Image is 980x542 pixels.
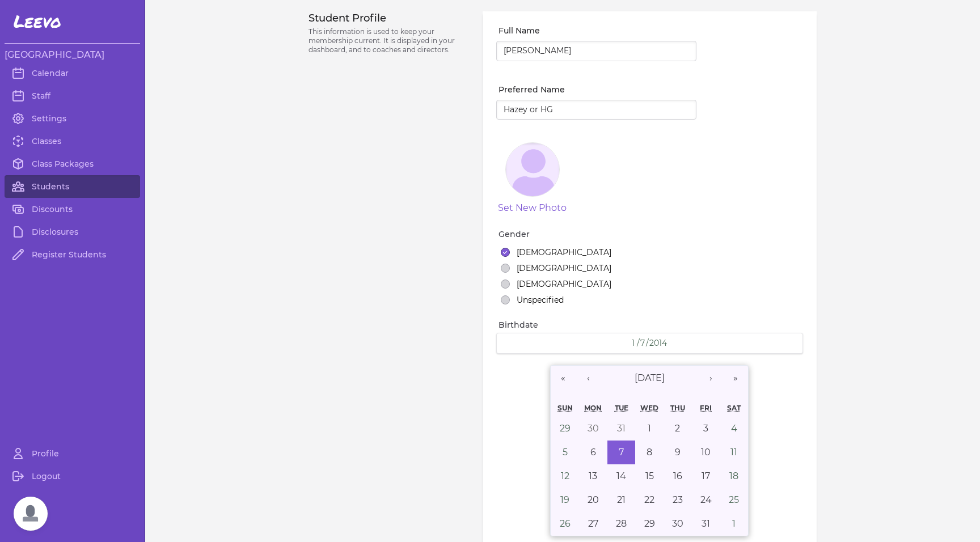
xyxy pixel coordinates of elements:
a: Calendar [5,62,140,84]
abbr: Saturday [727,404,741,412]
input: YYYY [649,338,668,349]
abbr: January 10, 2014 [701,447,711,458]
abbr: December 30, 2013 [588,423,599,434]
button: January 24, 2014 [692,488,720,512]
abbr: Wednesday [640,404,658,412]
abbr: January 30, 2014 [672,518,683,529]
button: January 21, 2014 [607,488,636,512]
abbr: January 9, 2014 [675,447,681,458]
h3: Student Profile [309,11,469,25]
button: January 27, 2014 [579,512,607,536]
button: January 5, 2014 [551,441,579,464]
abbr: January 7, 2014 [619,447,624,458]
abbr: Sunday [557,404,573,412]
abbr: January 19, 2014 [560,494,569,505]
abbr: January 11, 2014 [730,447,737,458]
abbr: January 13, 2014 [589,471,597,481]
abbr: January 24, 2014 [700,494,712,505]
span: Leevo [14,11,61,32]
button: Set New Photo [498,201,567,215]
button: January 1, 2014 [635,417,664,441]
abbr: Monday [584,404,602,412]
abbr: December 29, 2013 [560,423,571,434]
abbr: January 15, 2014 [645,471,654,481]
abbr: January 18, 2014 [729,471,738,481]
span: / [637,337,640,349]
button: January 12, 2014 [551,464,579,488]
button: January 25, 2014 [720,488,749,512]
button: January 29, 2014 [635,512,664,536]
abbr: January 17, 2014 [702,471,710,481]
a: Students [5,175,140,198]
abbr: January 28, 2014 [616,518,627,529]
label: [DEMOGRAPHIC_DATA] [517,247,611,258]
label: Preferred Name [499,84,696,95]
button: January 26, 2014 [551,512,579,536]
a: Profile [5,442,140,465]
button: January 9, 2014 [664,441,692,464]
abbr: January 27, 2014 [588,518,598,529]
button: January 2, 2014 [664,417,692,441]
span: [DATE] [635,372,665,383]
button: January 20, 2014 [579,488,607,512]
abbr: January 31, 2014 [702,518,710,529]
button: January 23, 2014 [664,488,692,512]
button: January 11, 2014 [720,441,749,464]
abbr: January 8, 2014 [647,447,652,458]
button: [DATE] [601,366,698,391]
abbr: Tuesday [615,404,628,412]
abbr: Thursday [670,404,685,412]
a: Settings [5,107,140,130]
abbr: January 4, 2014 [731,423,737,434]
button: January 22, 2014 [635,488,664,512]
abbr: February 1, 2014 [732,518,736,529]
abbr: January 6, 2014 [590,447,596,458]
button: January 18, 2014 [720,464,749,488]
a: Discounts [5,198,140,221]
abbr: January 5, 2014 [563,447,568,458]
span: / [646,337,649,349]
a: Staff [5,84,140,107]
button: January 3, 2014 [692,417,720,441]
label: Gender [499,228,803,240]
abbr: January 25, 2014 [729,494,739,505]
button: January 8, 2014 [635,441,664,464]
button: ‹ [576,366,601,391]
button: › [698,366,723,391]
button: January 10, 2014 [692,441,720,464]
a: Open chat [14,497,48,531]
abbr: January 14, 2014 [616,471,626,481]
label: [DEMOGRAPHIC_DATA] [517,278,611,290]
h3: [GEOGRAPHIC_DATA] [5,48,140,62]
label: [DEMOGRAPHIC_DATA] [517,262,611,274]
a: Disclosures [5,221,140,243]
button: January 7, 2014 [607,441,636,464]
input: MM [631,338,637,349]
button: February 1, 2014 [720,512,749,536]
abbr: January 12, 2014 [561,471,569,481]
button: January 13, 2014 [579,464,607,488]
p: This information is used to keep your membership current. It is displayed in your dashboard, and ... [309,27,469,54]
abbr: January 2, 2014 [675,423,680,434]
abbr: January 26, 2014 [560,518,571,529]
button: December 30, 2013 [579,417,607,441]
a: Class Packages [5,153,140,175]
button: January 16, 2014 [664,464,692,488]
abbr: January 23, 2014 [673,494,683,505]
input: Richard [496,100,696,120]
a: Register Students [5,243,140,266]
button: January 17, 2014 [692,464,720,488]
abbr: December 31, 2013 [617,423,626,434]
a: Logout [5,465,140,488]
input: DD [640,338,646,349]
abbr: January 3, 2014 [703,423,708,434]
label: Birthdate [499,319,803,331]
button: January 14, 2014 [607,464,636,488]
abbr: January 16, 2014 [673,471,682,481]
button: December 31, 2013 [607,417,636,441]
button: January 31, 2014 [692,512,720,536]
a: Classes [5,130,140,153]
abbr: January 1, 2014 [648,423,651,434]
abbr: January 21, 2014 [617,494,626,505]
abbr: January 29, 2014 [644,518,655,529]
